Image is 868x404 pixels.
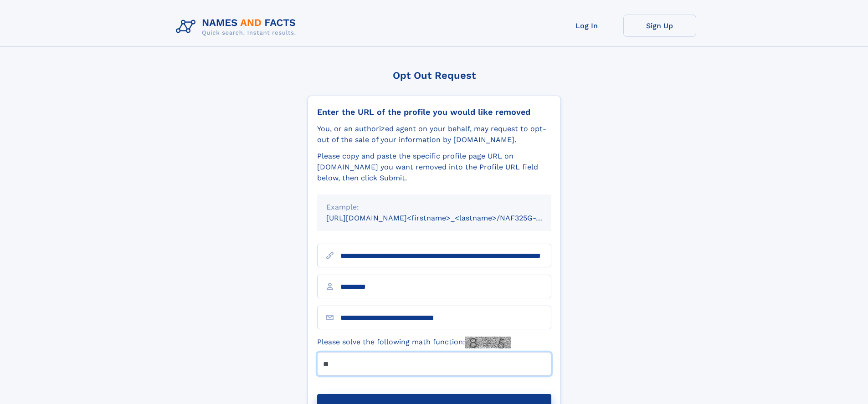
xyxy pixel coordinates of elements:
[326,202,542,213] div: Example:
[317,123,551,145] div: You, or an authorized agent on your behalf, may request to opt-out of the sale of your informatio...
[326,214,569,222] small: [URL][DOMAIN_NAME]<firstname>_<lastname>/NAF325G-xxxxxxxx
[172,15,303,39] img: Logo Names and Facts
[550,15,623,37] a: Log In
[317,151,551,184] div: Please copy and paste the specific profile page URL on [DOMAIN_NAME] you want removed into the Pr...
[308,70,561,81] div: Opt Out Request
[317,107,551,117] div: Enter the URL of the profile you would like removed
[317,337,511,348] label: Please solve the following math function:
[623,15,696,37] a: Sign Up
